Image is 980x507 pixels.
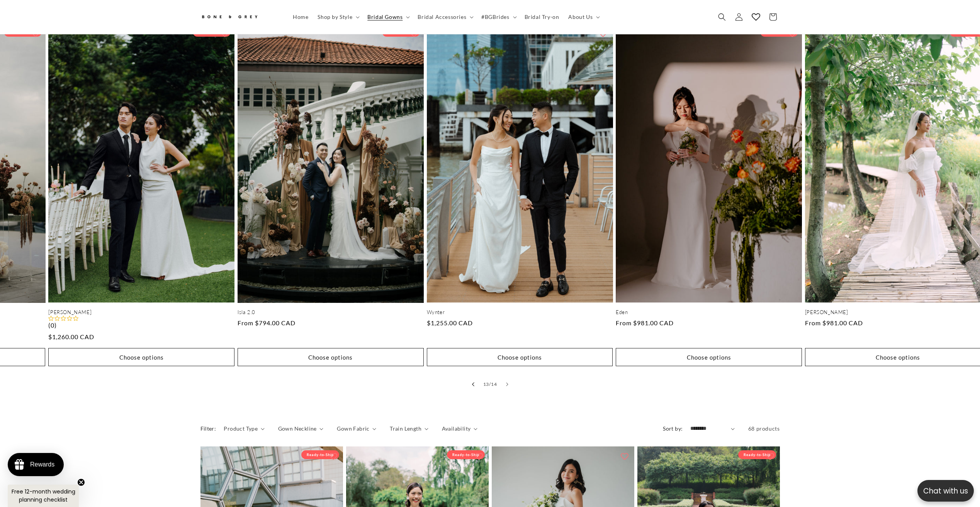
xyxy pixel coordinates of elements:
span: Gown Fabric [337,424,369,433]
span: Availability [442,424,471,433]
button: Choose options [238,348,424,366]
button: Choose options [48,348,234,366]
button: Add to wishlist [763,448,778,464]
a: Home [288,9,313,25]
summary: Bridal Gowns [363,9,413,25]
summary: Shop by Style [313,9,363,25]
a: [PERSON_NAME] [48,309,234,316]
a: Eden [616,309,802,316]
summary: About Us [564,9,603,25]
button: Choose options [616,348,802,366]
summary: Gown Neckline (0 selected) [278,424,324,433]
span: 68 products [748,425,780,432]
span: Train Length [390,424,421,433]
button: Close teaser [77,478,85,486]
span: 13 [483,380,489,388]
label: Sort by: [663,425,683,432]
span: Gown Neckline [278,424,317,433]
div: Free 12-month wedding planning checklistClose teaser [8,485,79,507]
a: Isla 2.0 [238,309,424,316]
button: Slide left [465,376,482,393]
summary: Gown Fabric (0 selected) [337,424,376,433]
summary: #BGBrides [477,9,520,25]
span: Bridal Gowns [367,14,403,20]
button: Add to wishlist [326,448,341,464]
span: 14 [491,380,497,388]
summary: Product Type (0 selected) [224,424,264,433]
summary: Search [713,8,730,25]
span: / [489,380,491,388]
button: Add to wishlist [617,448,632,464]
span: Bridal Try-on [525,14,559,20]
a: Bone and Grey Bridal [197,8,280,26]
span: Shop by Style [318,14,352,20]
p: Chat with us [917,485,974,497]
button: Add to wishlist [471,448,487,464]
summary: Availability (0 selected) [442,424,477,433]
summary: Bridal Accessories [413,9,477,25]
h2: Filter: [200,424,216,433]
button: Open chatbox [917,480,974,502]
button: Slide right [499,376,516,393]
span: Free 12-month wedding planning checklist [12,488,75,504]
button: Choose options [427,348,613,366]
span: Product Type [224,424,258,433]
span: Bridal Accessories [418,14,466,20]
span: #BGBrides [481,14,509,20]
a: Bridal Try-on [520,9,564,25]
span: About Us [568,14,593,20]
a: Wynter [427,309,613,316]
div: Rewards [30,461,54,468]
img: Bone and Grey Bridal [200,11,258,24]
summary: Train Length (0 selected) [390,424,428,433]
span: Home [293,14,308,20]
